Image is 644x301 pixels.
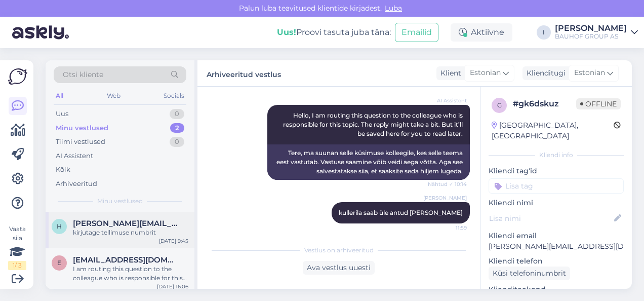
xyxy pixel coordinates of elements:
[54,89,65,102] div: All
[56,109,68,119] div: Uus
[267,144,470,180] div: Tere, ma suunan selle küsimuse kolleegile, kes selle teema eest vastutab. Vastuse saamine võib ve...
[97,197,143,206] span: Minu vestlused
[489,256,624,267] p: Kliendi telefon
[436,68,461,79] div: Klient
[489,213,612,224] input: Lisa nimi
[170,123,184,133] div: 2
[8,68,27,85] img: Askly Logo
[162,89,186,102] div: Socials
[277,27,296,37] b: Uus!
[489,284,624,295] p: Klienditeekond
[56,151,93,161] div: AI Assistent
[470,67,501,79] span: Estonian
[304,246,374,255] span: Vestlus on arhiveeritud
[157,283,188,290] div: [DATE] 16:06
[105,89,123,102] div: Web
[489,166,624,176] p: Kliendi tag'id
[339,209,463,216] span: kullerila saab üle antud [PERSON_NAME]
[283,111,464,137] span: Hello, I am routing this question to the colleague who is responsible for this topic. The reply m...
[73,228,188,237] div: kirjutage tellimuse numbrit
[489,198,624,208] p: Kliendi nimi
[492,120,614,141] div: [GEOGRAPHIC_DATA], [GEOGRAPHIC_DATA]
[513,98,576,110] div: # gk6dskuz
[574,67,605,79] span: Estonian
[497,101,502,109] span: g
[63,69,103,80] span: Otsi kliente
[489,241,624,252] p: [PERSON_NAME][EMAIL_ADDRESS][DOMAIN_NAME]
[423,194,467,202] span: [PERSON_NAME]
[8,261,26,270] div: 1 / 3
[56,123,108,133] div: Minu vestlused
[159,237,188,245] div: [DATE] 9:45
[73,255,178,265] span: etukas@gmail.com
[537,25,551,40] div: I
[382,4,405,13] span: Luba
[555,24,627,32] div: [PERSON_NAME]
[522,68,566,79] div: Klienditugi
[428,180,467,188] span: Nähtud ✓ 10:14
[555,32,627,41] div: BAUHOF GROUP AS
[429,97,467,104] span: AI Assistent
[57,222,62,230] span: h
[73,265,188,283] div: I am routing this question to the colleague who is responsible for this topic. The reply might ta...
[303,261,375,275] div: Ava vestlus uuesti
[395,23,438,42] button: Emailid
[56,165,70,175] div: Kõik
[489,150,624,160] div: Kliendi info
[555,24,638,41] a: [PERSON_NAME]BAUHOF GROUP AS
[73,219,178,228] span: helena.maripuu@mail.ee
[489,178,624,194] input: Lisa tag
[57,259,61,267] span: e
[576,98,621,109] span: Offline
[489,231,624,241] p: Kliendi email
[8,224,26,270] div: Vaata siia
[489,267,570,280] div: Küsi telefoninumbrit
[429,224,467,232] span: 11:59
[56,179,97,189] div: Arhiveeritud
[170,137,184,147] div: 0
[56,137,105,147] div: Tiimi vestlused
[451,23,512,42] div: Aktiivne
[170,109,184,119] div: 0
[207,66,281,80] label: Arhiveeritud vestlus
[277,26,391,39] div: Proovi tasuta juba täna:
